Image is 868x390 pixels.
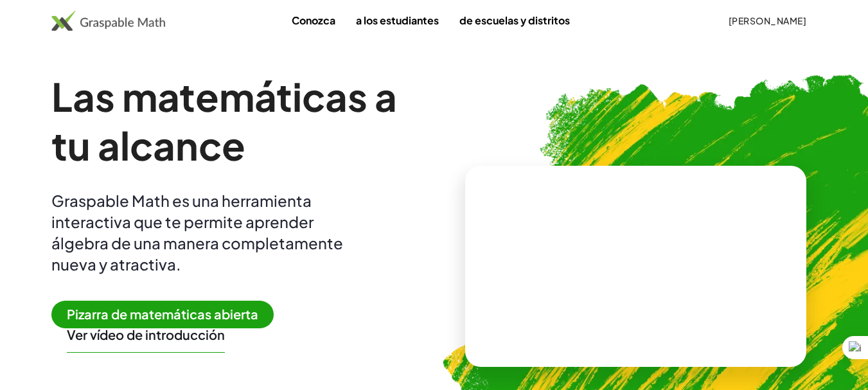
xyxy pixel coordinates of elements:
video: ¿Qué es esto? Es notación matemática dinámica. Esta notación desempeña un papel fundamental en có... [539,218,732,314]
button: Ver vídeo de introducción [67,326,225,343]
font: Graspable Math es una herramienta interactiva que te permite aprender álgebra de una manera compl... [51,191,343,274]
a: de escuelas y distritos [449,8,580,32]
font: de escuelas y distritos [459,13,570,27]
button: [PERSON_NAME] [718,9,817,32]
font: Pizarra de matemáticas abierta [67,306,258,322]
font: Las matemáticas a tu alcance [51,72,397,169]
font: [PERSON_NAME] [729,15,806,26]
font: Conozca [292,13,335,27]
a: Pizarra de matemáticas abierta [51,308,284,322]
font: Ver vídeo de introducción [67,326,225,342]
font: a los estudiantes [356,13,439,27]
a: Conozca [281,8,346,32]
a: a los estudiantes [346,8,449,32]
